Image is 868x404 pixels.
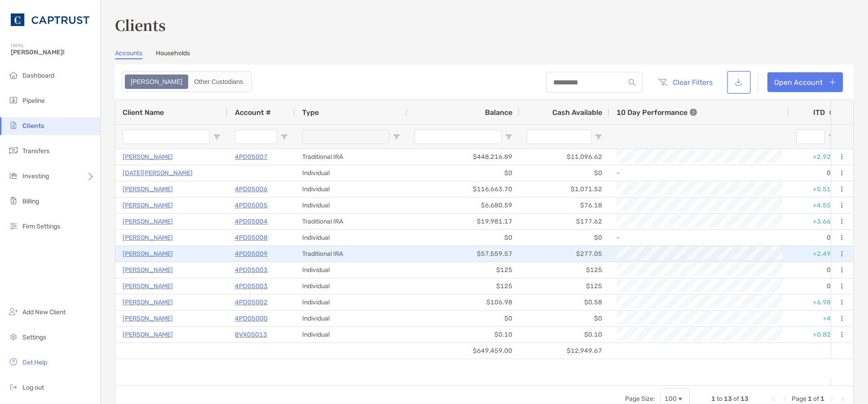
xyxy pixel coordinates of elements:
[407,214,520,229] div: $19,981.17
[552,108,602,117] span: Cash Available
[407,311,520,326] div: $0
[407,343,520,359] div: $649,459.00
[789,214,843,229] div: +3.66%
[8,382,19,392] img: logout icon
[8,306,19,317] img: add_new_client icon
[22,198,39,205] span: Billing
[189,75,248,88] div: Other Custodians
[8,70,19,80] img: dashboard icon
[123,329,173,340] a: [PERSON_NAME]
[789,311,843,326] div: +4%
[828,395,835,403] div: Next Page
[8,220,19,231] img: firm-settings icon
[808,395,812,403] span: 1
[8,95,19,105] img: pipeline icon
[789,246,843,262] div: +2.49%
[505,133,512,141] button: Open Filter Menu
[665,395,677,403] div: 100
[8,195,19,206] img: billing icon
[22,223,60,230] span: Firm Settings
[115,49,142,59] a: Accounts
[123,108,164,117] span: Client Name
[407,198,520,213] div: $6,680.59
[235,216,268,227] a: 4PD05004
[235,248,268,259] a: 4PD05009
[235,281,268,292] a: 4PD05003
[123,264,173,276] a: [PERSON_NAME]
[295,246,407,262] div: Traditional IRA
[123,232,173,243] p: [PERSON_NAME]
[520,294,609,310] div: $0.58
[733,395,739,403] span: of
[235,264,268,276] p: 4PD05003
[295,327,407,343] div: Individual
[520,230,609,246] div: $0
[520,165,609,181] div: $0
[302,108,319,117] span: Type
[22,384,44,391] span: Log out
[767,72,843,92] a: Open Account
[789,278,843,294] div: 0%
[123,313,173,324] a: [PERSON_NAME]
[527,130,591,144] input: Cash Available Filter Input
[281,133,288,141] button: Open Filter Menu
[520,181,609,197] div: $1,071.52
[22,122,44,130] span: Clients
[123,184,173,195] a: [PERSON_NAME]
[235,151,268,162] a: 4PD05007
[295,165,407,181] div: Individual
[789,198,843,213] div: +4.55%
[115,14,854,35] h3: Clients
[295,230,407,246] div: Individual
[820,395,824,403] span: 1
[407,278,520,294] div: $125
[235,313,268,324] a: 4PD05000
[625,395,655,403] div: Page Size:
[235,232,268,243] p: 4PD05008
[123,151,173,162] p: [PERSON_NAME]
[123,130,210,144] input: Client Name Filter Input
[617,100,697,124] div: 10 Day Performance
[520,343,609,359] div: $12,949.67
[8,170,19,181] img: investing icon
[295,294,407,310] div: Individual
[123,297,173,308] p: [PERSON_NAME]
[407,230,520,246] div: $0
[22,308,66,316] span: Add New Client
[796,130,825,144] input: ITD Filter Input
[789,294,843,310] div: +6.98%
[235,184,268,195] a: 4PD05006
[8,120,19,131] img: clients icon
[295,311,407,326] div: Individual
[123,200,173,211] a: [PERSON_NAME]
[235,329,267,340] a: 8VX05013
[295,278,407,294] div: Individual
[8,145,19,156] img: transfers icon
[617,230,782,245] div: -
[295,262,407,278] div: Individual
[407,262,520,278] div: $125
[407,165,520,181] div: $0
[11,4,89,36] img: CAPTRUST Logo
[813,395,819,403] span: of
[520,149,609,165] div: $11,096.62
[617,166,782,180] div: -
[235,297,268,308] p: 4PD05002
[11,48,95,56] span: [PERSON_NAME]!
[123,216,173,227] a: [PERSON_NAME]
[781,395,788,403] div: Previous Page
[789,230,843,246] div: 0%
[407,246,520,262] div: $57,559.57
[123,167,193,179] p: [DATE][PERSON_NAME]
[235,200,268,211] a: 4PD05005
